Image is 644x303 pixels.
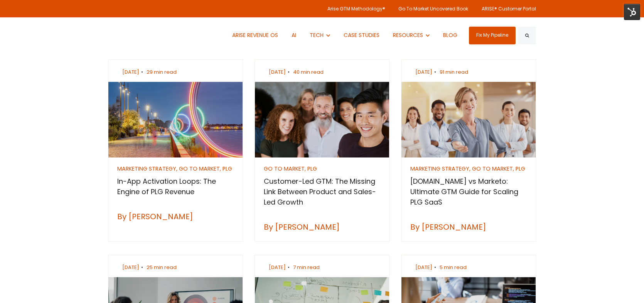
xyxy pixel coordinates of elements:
a: [DATE]• 91 min read MARKETING STRATEGY, GO TO MARKET, PLG [DOMAIN_NAME] vs Marketo: Ultimate GTM ... [401,60,536,241]
span: • [139,68,145,76]
button: Show submenu for RESOURCES RESOURCES [387,17,435,53]
span: • [286,264,291,271]
a: AI [286,17,302,53]
div: MARKETING STRATEGY, GO TO MARKET, PLG [410,166,527,171]
h3: Customer-Led GTM: The Missing Link Between Product and Sales-Led Growth [264,176,381,207]
span: • [432,264,438,271]
span: Show submenu for TECH [310,31,310,32]
span: • [139,264,145,271]
h3: [DOMAIN_NAME] vs Marketo: Ultimate GTM Guide for Scaling PLG SaaS [410,176,527,207]
span: [DATE] [122,68,139,76]
div: By [PERSON_NAME] [264,221,381,233]
button: Search [518,27,536,44]
span: [DATE] [122,264,139,271]
span: [DATE] [269,68,286,76]
span: 40 min read [293,68,324,76]
span: RESOURCES [393,31,423,39]
span: TECH [310,31,324,39]
div: By [PERSON_NAME] [410,221,527,233]
img: ARISE GTM logo (1) white [108,27,124,44]
div: MARKETING STRATEGY, GO TO MARKET, PLG [117,166,234,171]
span: • [286,68,291,76]
a: Fix My Pipeline [469,27,516,44]
a: [DATE]• 29 min read MARKETING STRATEGY, GO TO MARKET, PLG In-App Activation Loops: The Engine of ... [108,60,243,231]
nav: Desktop navigation [226,17,463,53]
div: By [PERSON_NAME] [117,211,234,222]
h3: In-App Activation Loops: The Engine of PLG Revenue [117,176,234,197]
a: [DATE]• 40 min read GO TO MARKET, PLG Customer-Led GTM: The Missing Link Between Product and Sale... [255,60,389,241]
div: GO TO MARKET, PLG [264,166,381,171]
span: 29 min read [147,68,177,76]
button: Show submenu for TECH TECH [304,17,336,53]
span: 5 min read [440,264,467,271]
span: • [432,68,438,76]
span: 25 min read [147,264,177,271]
span: 7 min read [293,264,320,271]
span: 91 min read [440,68,468,76]
span: [DATE] [415,264,432,271]
span: [DATE] [269,264,286,271]
a: CASE STUDIES [338,17,385,53]
a: BLOG [437,17,463,53]
span: [DATE] [415,68,432,76]
a: ARISE REVENUE OS [226,17,284,53]
img: HubSpot Tools Menu Toggle [624,4,640,20]
iframe: Chat Widget [605,266,644,303]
